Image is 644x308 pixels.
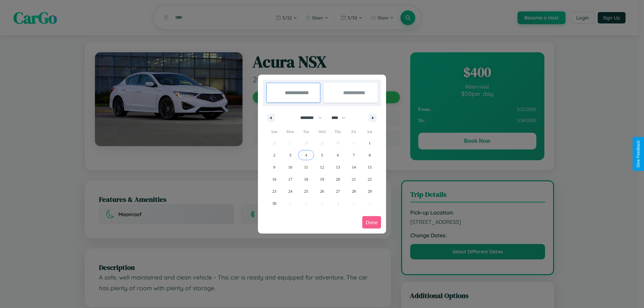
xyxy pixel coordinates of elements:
[362,137,378,149] button: 1
[282,185,298,197] button: 24
[346,185,362,197] button: 28
[320,185,324,197] span: 26
[304,173,308,185] span: 18
[266,161,282,173] button: 9
[298,161,314,173] button: 11
[368,185,372,197] span: 29
[298,173,314,185] button: 18
[298,126,314,137] span: Tue
[337,149,339,161] span: 6
[330,126,346,137] span: Thu
[336,185,340,197] span: 27
[272,185,276,197] span: 23
[282,126,298,137] span: Mon
[362,173,378,185] button: 22
[305,149,307,161] span: 4
[362,185,378,197] button: 29
[362,126,378,137] span: Sat
[346,161,362,173] button: 14
[330,149,346,161] button: 6
[314,126,330,137] span: Wed
[368,161,372,173] span: 15
[266,126,282,137] span: Sun
[304,161,308,173] span: 11
[346,149,362,161] button: 7
[266,185,282,197] button: 23
[273,149,275,161] span: 2
[314,173,330,185] button: 19
[330,161,346,173] button: 13
[282,173,298,185] button: 17
[336,173,340,185] span: 20
[369,149,371,161] span: 8
[346,126,362,137] span: Fri
[362,149,378,161] button: 8
[314,149,330,161] button: 5
[314,161,330,173] button: 12
[368,173,372,185] span: 22
[289,149,291,161] span: 3
[288,173,292,185] span: 17
[298,185,314,197] button: 25
[320,173,324,185] span: 19
[272,197,276,209] span: 30
[352,173,356,185] span: 21
[298,149,314,161] button: 4
[320,161,324,173] span: 12
[369,137,371,149] span: 1
[266,197,282,209] button: 30
[321,149,323,161] span: 5
[288,161,292,173] span: 10
[266,173,282,185] button: 16
[288,185,292,197] span: 24
[304,185,308,197] span: 25
[330,185,346,197] button: 27
[636,140,641,168] div: Give Feedback
[362,161,378,173] button: 15
[362,216,381,229] button: Done
[273,161,275,173] span: 9
[272,173,276,185] span: 16
[352,161,356,173] span: 14
[266,149,282,161] button: 2
[336,161,340,173] span: 13
[346,173,362,185] button: 21
[314,185,330,197] button: 26
[330,173,346,185] button: 20
[352,185,356,197] span: 28
[282,149,298,161] button: 3
[353,149,355,161] span: 7
[282,161,298,173] button: 10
